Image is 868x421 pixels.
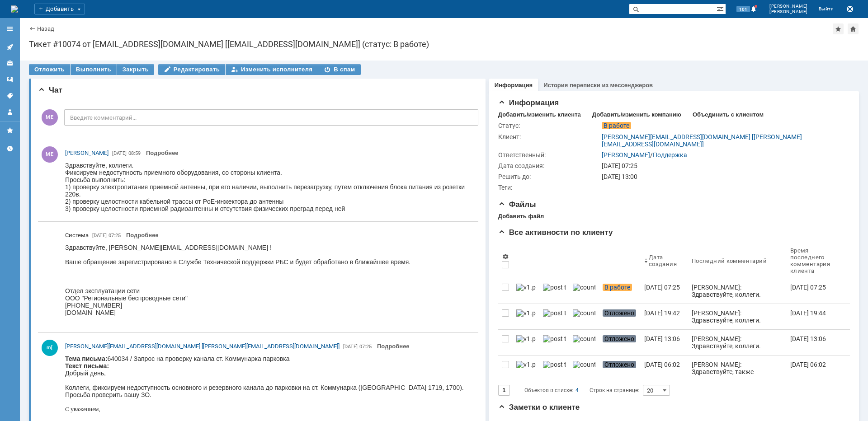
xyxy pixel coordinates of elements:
[539,304,569,329] a: post ticket.png
[65,342,340,351] a: [PERSON_NAME][EMAIL_ADDRESS][DOMAIN_NAME] [[PERSON_NAME][EMAIL_ADDRESS][DOMAIN_NAME]]
[573,361,595,368] img: counter.png
[573,335,595,342] img: counter.png
[498,173,600,180] div: Решить до:
[108,233,121,239] span: 07:25
[790,247,832,274] div: Время последнего комментария клиента
[65,232,89,239] span: Система
[599,330,641,355] a: Отложено
[602,173,637,180] span: [DATE] 13:00
[498,98,559,107] span: Информация
[524,385,639,396] i: Строк на странице:
[641,243,688,278] th: Дата создания
[692,257,767,264] div: Последний комментарий
[693,111,764,118] div: Объединить с клиентом
[543,82,653,89] a: История переписки из мессенджеров
[513,356,539,381] a: v1.png
[498,133,600,140] div: Клиент:
[498,162,600,169] div: Дата создания:
[688,356,787,381] a: [PERSON_NAME]: Здравствуйте, также фиксируем восстановление связи с причалом. Спасибо за ответ. B...
[603,361,636,368] span: Отложено
[641,330,688,355] a: [DATE] 13:06
[787,304,843,329] a: [DATE] 19:44
[602,122,631,129] span: В работе
[602,151,650,159] a: [PERSON_NAME]
[65,149,108,158] a: [PERSON_NAME]
[790,335,826,342] div: [DATE] 13:06
[37,25,54,32] a: Назад
[3,40,17,54] a: Активности
[126,232,159,239] a: Подробнее
[641,356,688,381] a: [DATE] 06:02
[569,278,599,304] a: counter.png
[602,133,802,148] a: [PERSON_NAME][EMAIL_ADDRESS][DOMAIN_NAME] [[PERSON_NAME][EMAIL_ADDRESS][DOMAIN_NAME]]
[787,278,843,304] a: [DATE] 07:25
[569,356,599,381] a: counter.png
[498,111,581,118] div: Добавить/изменить клиента
[498,151,600,159] div: Ответственный:
[769,9,808,14] span: [PERSON_NAME]
[688,330,787,355] a: [PERSON_NAME]: Здравствуйте, коллеги. Наблюдается авария на промежуточном узле транспортной сети/...
[603,335,636,342] span: Отложено
[653,151,687,159] a: Поддержка
[790,284,826,291] div: [DATE] 07:25
[688,304,787,329] a: [PERSON_NAME]: Здравствуйте, коллеги. Фиксируем недоступность приемного оборудования, со стороны ...
[513,304,539,329] a: v1.png
[513,278,539,304] a: v1.png
[516,309,536,317] img: v1.png
[787,330,843,355] a: [DATE] 13:06
[65,231,89,240] span: Система
[692,335,783,400] div: [PERSON_NAME]: Здравствуйте, коллеги. Наблюдается авария на промежуточном узле транспортной сети/...
[736,6,750,12] span: 101
[516,335,536,342] img: v1.png
[377,343,410,350] a: Подробнее
[688,278,787,304] a: [PERSON_NAME]: Здравствуйте, коллеги. Фиксируем недоступность приемного оборудования, со стороны ...
[11,5,18,13] a: Перейти на домашнюю страницу
[787,356,843,381] a: [DATE] 06:02
[644,361,680,368] div: [DATE] 06:02
[790,361,826,368] div: [DATE] 06:02
[599,356,641,381] a: Отложено
[502,253,509,260] span: Настройки
[11,5,18,13] img: logo
[543,361,566,368] img: post ticket.png
[592,111,681,118] div: Добавить/изменить компанию
[603,309,636,317] span: Отложено
[543,284,566,291] img: post ticket.png
[112,150,127,156] span: [DATE]
[644,335,680,342] div: [DATE] 13:06
[543,309,566,317] img: post ticket.png
[146,150,179,156] a: Подробнее
[498,200,536,209] span: Файлы
[3,72,17,87] a: Шаблоны комментариев
[3,89,17,103] a: Теги
[787,243,843,278] th: Время последнего комментария клиента
[649,254,677,267] div: Дата создания
[602,162,844,169] div: [DATE] 07:25
[569,304,599,329] a: counter.png
[29,40,859,49] div: Тикет #10074 от [EMAIL_ADDRESS][DOMAIN_NAME] [[EMAIL_ADDRESS][DOMAIN_NAME]] (статус: В работе)
[644,284,680,291] div: [DATE] 07:25
[3,105,17,119] a: Мой профиль
[769,4,808,9] span: [PERSON_NAME]
[92,233,107,239] span: [DATE]
[641,304,688,329] a: [DATE] 19:42
[34,4,85,14] div: Добавить
[498,403,580,412] span: Заметки о клиенте
[848,23,859,34] div: Сделать домашней страницей
[543,335,566,342] img: post ticket.png
[516,284,536,291] img: v1.png
[65,343,340,350] span: [PERSON_NAME][EMAIL_ADDRESS][DOMAIN_NAME] [[PERSON_NAME][EMAIL_ADDRESS][DOMAIN_NAME]]
[644,309,680,317] div: [DATE] 19:42
[573,309,595,317] img: counter.png
[692,284,783,414] div: [PERSON_NAME]: Здравствуйте, коллеги. Фиксируем недоступность приемного оборудования, со стороны ...
[576,385,579,396] div: 4
[603,284,632,291] span: В работе
[343,344,358,350] span: [DATE]
[498,213,544,220] div: Добавить файл
[18,116,121,122] a: [EMAIL_ADDRESS][DOMAIN_NAME]
[539,330,569,355] a: post ticket.png
[569,330,599,355] a: counter.png
[599,304,641,329] a: Отложено
[602,151,687,159] div: /
[359,344,372,350] span: 07:25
